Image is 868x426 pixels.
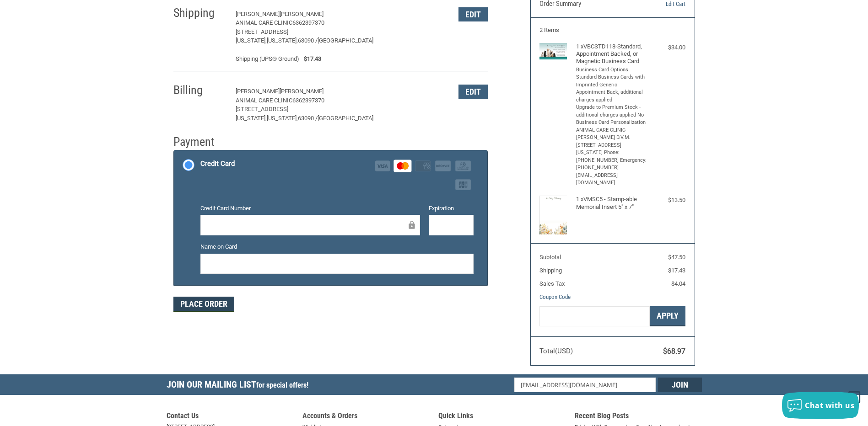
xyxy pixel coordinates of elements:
button: Place Order [173,297,234,312]
span: [PERSON_NAME] [280,11,323,17]
h5: Join Our Mailing List [167,374,313,398]
li: Business Card Options Standard Business Cards with Imprinted Generic Appointment Back, additional... [576,66,647,104]
span: [STREET_ADDRESS] [236,106,288,112]
h5: Recent Blog Posts [575,411,702,423]
span: [US_STATE], [236,115,267,122]
span: [US_STATE], [236,37,267,44]
span: Chat with us [805,400,854,410]
a: Coupon Code [539,293,571,300]
span: [PERSON_NAME] [236,11,280,17]
li: Upgrade to Premium Stock - additional charges applied No [576,104,647,119]
span: Total (USD) [539,347,573,355]
span: [GEOGRAPHIC_DATA] [318,115,373,122]
span: 6362397370 [292,97,324,104]
input: Gift Certificate or Coupon Code [539,306,650,327]
button: Edit [458,7,488,21]
button: Edit [458,85,488,99]
h5: Quick Links [438,411,566,423]
span: Shipping [539,267,562,274]
span: animal care clinic [236,97,292,104]
span: [GEOGRAPHIC_DATA] [318,37,373,44]
h4: 1 x VBCSTD118-Standard, Appointment Backed, or Magnetic Business Card [576,43,647,65]
h5: Accounts & Orders [302,411,430,423]
span: [PERSON_NAME] [280,88,323,95]
span: [STREET_ADDRESS] [236,28,288,35]
span: [US_STATE], [267,37,298,44]
li: Business Card Personalization ANIMAL CARE CLINIC [PERSON_NAME] D.V.M. [STREET_ADDRESS][US_STATE] ... [576,119,647,187]
span: $47.50 [668,254,685,261]
h4: 1 x VMSC5 - Stamp-able Memorial Insert 5" x 7" [576,196,647,211]
div: Credit Card [200,156,235,171]
label: Name on Card [200,242,474,251]
button: Apply [650,306,685,327]
label: Expiration [429,204,474,213]
span: Sales Tax [539,280,565,287]
h2: Billing [173,83,227,98]
button: Chat with us [782,392,859,419]
span: $4.04 [671,280,685,287]
h2: Payment [173,134,227,149]
span: $17.43 [668,267,685,274]
input: Join [658,378,702,392]
span: 6362397370 [292,19,324,26]
span: [US_STATE], [267,115,298,122]
span: animal care clinic [236,19,292,26]
span: Subtotal [539,254,561,261]
span: Shipping (UPS® Ground) [236,54,299,64]
div: $34.00 [649,43,685,52]
span: $68.97 [663,347,685,356]
h5: Contact Us [167,411,294,423]
span: for special offers! [256,381,308,389]
input: Email [514,378,656,392]
h3: 2 Items [539,27,685,34]
span: $17.43 [299,54,321,64]
h2: Shipping [173,5,227,21]
div: $13.50 [649,196,685,205]
span: 63090 / [298,37,318,44]
span: 63090 / [298,115,318,122]
span: [PERSON_NAME] [236,88,280,95]
label: Credit Card Number [200,204,420,213]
